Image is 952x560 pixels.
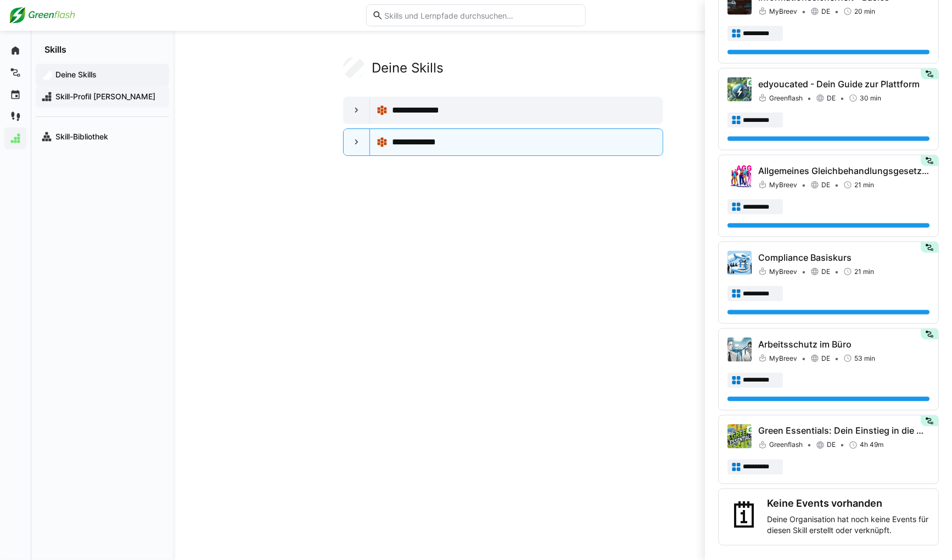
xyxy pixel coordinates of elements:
span: 20 min [854,7,875,16]
span: 4h 49m [860,441,883,450]
input: Skills und Lernpfade durchsuchen… [383,10,580,20]
span: MyBreev [769,181,797,189]
h3: Keine Events vorhanden [767,498,929,510]
span: 53 min [854,354,875,363]
span: DE [821,7,830,16]
p: Deine Organisation hat noch keine Events für diesen Skill erstellt oder verknüpft. [767,514,929,536]
img: Arbeitsschutz im Büro [727,338,752,362]
span: DE [821,354,830,363]
span: Skill-Profil [PERSON_NAME] [54,91,164,102]
img: edyoucated - Dein Guide zur Plattform [727,77,752,102]
span: MyBreev [769,267,797,276]
p: Arbeitsschutz im Büro [758,338,929,351]
p: Allgemeines Gleichbehandlungsgesetz: Kein Raum für Diskriminierung [758,164,929,177]
img: Compliance Basiskurs [727,251,752,275]
h2: Deine Skills [372,60,444,76]
span: Greenflash [769,441,803,450]
span: 30 min [860,94,881,103]
p: Green Essentials: Dein Einstieg in die Welt der erneuerbaren Energien [758,424,929,438]
span: Greenflash [769,94,803,103]
span: MyBreev [769,7,797,16]
span: DE [821,267,830,276]
img: Green Essentials: Dein Einstieg in die Welt der erneuerbaren Energien [727,424,752,449]
span: MyBreev [769,354,797,363]
img: Allgemeines Gleichbehandlungsgesetz: Kein Raum für Diskriminierung [727,164,752,188]
span: DE [821,181,830,189]
p: edyoucated - Dein Guide zur Plattform [758,77,929,91]
p: Compliance Basiskurs [758,251,929,264]
span: 21 min [854,181,874,189]
span: DE [827,94,836,103]
div: 🗓 [727,498,763,536]
span: DE [827,441,836,450]
span: 21 min [854,267,874,276]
